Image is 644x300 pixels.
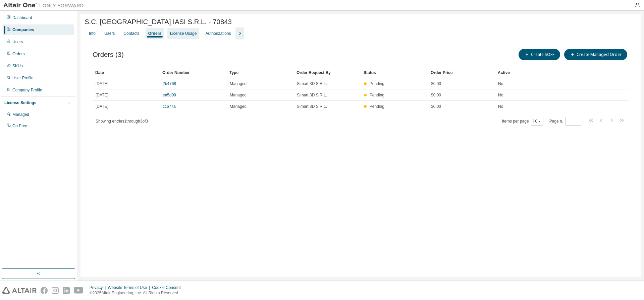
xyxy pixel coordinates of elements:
span: Simart 3D S.R.L. [297,81,327,86]
div: Date [95,67,157,78]
span: Pending [370,104,384,109]
span: Managed [230,92,247,98]
div: Users [12,39,23,45]
div: Orders [12,51,25,57]
img: instagram.svg [52,287,59,294]
div: Type [229,67,291,78]
img: linkedin.svg [63,287,70,294]
span: [DATE] [96,92,108,98]
span: Page n. [549,117,581,126]
div: SKUs [12,63,23,69]
span: Showing entries 1 through 3 of 3 [96,119,148,124]
img: Altair One [3,2,87,9]
img: altair_logo.svg [2,287,37,294]
span: $0.00 [431,81,441,86]
span: No [498,92,503,98]
div: Companies [12,27,34,32]
a: 2b4768 [163,81,176,86]
div: Order Number [162,67,224,78]
div: Status [364,67,425,78]
a: cc677a [163,104,176,109]
div: Info [89,31,96,36]
span: [DATE] [96,81,108,86]
div: On Prem [12,123,29,129]
button: Create SOFF [519,49,560,60]
div: Dashboard [12,15,32,20]
span: Managed [230,81,247,86]
a: ea5d09 [163,93,176,97]
div: User Profile [12,75,34,81]
img: facebook.svg [41,287,48,294]
div: Website Terms of Use [108,285,152,290]
div: License Usage [170,31,197,36]
button: Create Managed Order [564,49,627,60]
span: $0.00 [431,92,441,98]
span: S.C. [GEOGRAPHIC_DATA] IASI S.R.L. - 70843 [85,18,232,26]
div: Cookie Consent [152,285,184,290]
div: Contacts [123,31,139,36]
div: Active [498,67,588,78]
img: youtube.svg [74,287,84,294]
button: 10 [533,119,542,124]
span: Pending [370,93,384,97]
span: $0.00 [431,104,441,109]
span: Items per page [502,117,543,126]
span: Managed [230,104,247,109]
div: Users [104,31,115,36]
span: [DATE] [96,104,108,109]
span: No [498,81,503,86]
div: Managed [12,112,29,117]
p: © 2025 Altair Engineering, Inc. All Rights Reserved. [90,290,185,296]
span: Pending [370,81,384,86]
span: Simart 3D S.R.L. [297,92,327,98]
div: Orders [148,31,161,36]
div: Authorizations [205,31,231,36]
span: Orders (3) [93,51,124,59]
div: Order Request By [297,67,358,78]
span: No [498,104,503,109]
span: Simart 3D S.R.L. [297,104,327,109]
div: Order Price [431,67,492,78]
div: Company Profile [12,87,42,93]
div: License Settings [4,100,36,105]
div: Privacy [90,285,108,290]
